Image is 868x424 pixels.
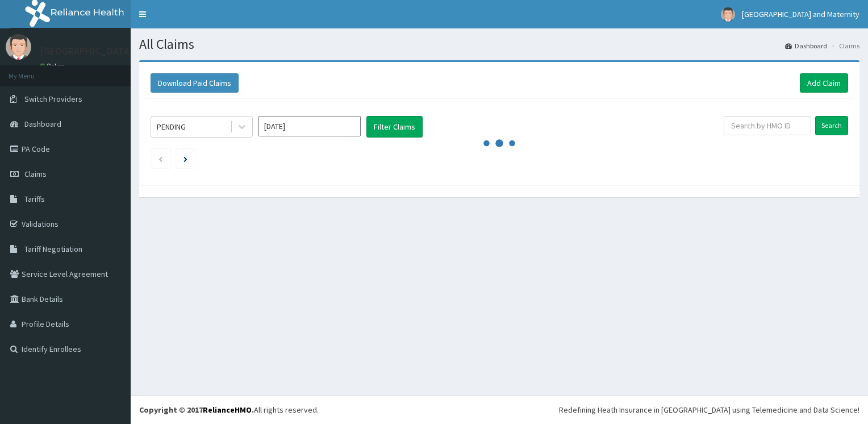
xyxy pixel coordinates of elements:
[24,169,47,179] span: Claims
[24,194,45,204] span: Tariffs
[785,41,827,51] a: Dashboard
[721,7,735,22] img: User Image
[139,37,859,52] h1: All Claims
[24,244,82,254] span: Tariff Negotiation
[366,116,423,138] button: Filter Claims
[157,121,186,132] div: PENDING
[40,46,198,56] p: [GEOGRAPHIC_DATA] and Maternity
[6,34,31,60] img: User Image
[559,404,859,415] div: Redefining Heath Insurance in [GEOGRAPHIC_DATA] using Telemedicine and Data Science!
[828,41,859,51] li: Claims
[815,116,848,135] input: Search
[139,405,254,415] strong: Copyright © 2017 .
[800,73,848,93] a: Add Claim
[258,116,361,136] input: Select Month and Year
[482,126,516,160] svg: audio-loading
[158,153,163,164] a: Previous page
[151,73,239,93] button: Download Paid Claims
[203,405,252,415] a: RelianceHMO
[40,62,67,70] a: Online
[183,153,187,164] a: Next page
[742,9,859,19] span: [GEOGRAPHIC_DATA] and Maternity
[724,116,811,135] input: Search by HMO ID
[131,395,868,424] footer: All rights reserved.
[24,119,61,129] span: Dashboard
[24,94,82,104] span: Switch Providers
